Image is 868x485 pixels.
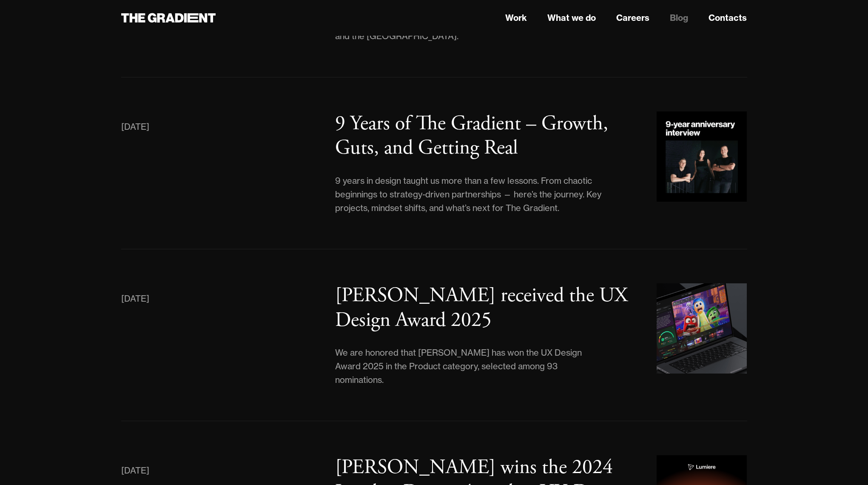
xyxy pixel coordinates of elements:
[121,292,149,305] div: [DATE]
[121,111,747,215] a: [DATE]9 Years of The Gradient – Growth, Guts, and Getting Real9 years in design taught us more th...
[505,11,527,24] a: Work
[121,464,149,477] div: [DATE]
[616,11,649,24] a: Careers
[670,11,688,24] a: Blog
[709,11,747,24] a: Contacts
[335,174,606,215] div: 9 years in design taught us more than a few lessons. From chaotic beginnings to strategy-driven p...
[335,346,606,387] div: We are honored that [PERSON_NAME] has won the UX Design Award 2025 in the Product category, selec...
[547,11,596,24] a: What we do
[335,282,628,333] h3: [PERSON_NAME] received the UX Design Award 2025
[335,111,608,161] h3: 9 Years of The Gradient – Growth, Guts, and Getting Real
[121,120,149,134] div: [DATE]
[121,283,747,387] a: [DATE][PERSON_NAME] received the UX Design Award 2025We are honored that [PERSON_NAME] has won th...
